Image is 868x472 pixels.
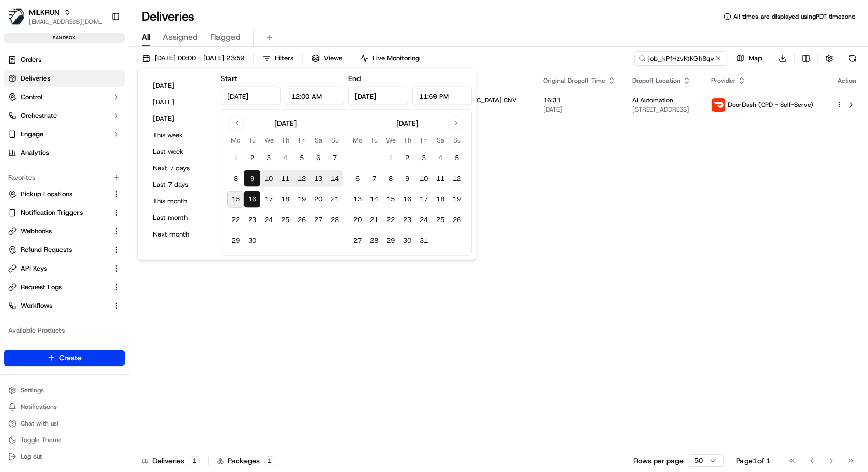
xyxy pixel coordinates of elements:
[4,4,107,29] button: MILKRUNMILKRUN[EMAIL_ADDRESS][DOMAIN_NAME]
[632,96,673,104] span: AI Automation
[349,191,366,208] button: 13
[310,212,327,228] button: 27
[260,191,277,208] button: 17
[4,322,125,339] div: Available Products
[8,227,108,236] a: Webhooks
[348,74,361,83] label: End
[21,419,58,428] span: Chat with us!
[348,87,408,105] input: Date
[260,135,277,146] th: Wednesday
[142,8,194,25] h1: Deliveries
[749,54,762,63] span: Map
[4,169,125,186] div: Favorites
[264,456,275,465] div: 1
[229,116,244,131] button: Go to previous month
[277,170,293,187] button: 11
[59,353,82,363] span: Create
[277,135,293,146] th: Thursday
[8,8,25,25] img: MILKRUN
[415,232,432,249] button: 31
[8,264,108,273] a: API Keys
[432,135,448,146] th: Saturday
[21,282,62,292] span: Request Logs
[221,74,237,83] label: Start
[382,150,399,166] button: 1
[10,41,188,57] p: Welcome 👋
[415,150,432,166] button: 3
[448,135,465,146] th: Sunday
[366,170,382,187] button: 7
[163,31,198,43] span: Assigned
[355,51,424,66] button: Live Monitoring
[6,145,83,164] a: 📗Knowledge Base
[399,232,415,249] button: 30
[221,87,280,105] input: Date
[399,170,415,187] button: 9
[327,191,343,208] button: 21
[21,130,43,139] span: Engage
[258,51,298,66] button: Filters
[399,191,415,208] button: 16
[412,87,472,105] input: Time
[8,208,108,217] a: Notification Triggers
[210,31,241,43] span: Flagged
[154,54,244,63] span: [DATE] 00:00 - [DATE] 23:59
[396,118,419,129] div: [DATE]
[4,350,125,366] button: Create
[10,150,19,159] div: 📗
[736,455,771,466] div: Page 1 of 1
[21,55,41,65] span: Orders
[4,126,125,143] button: Engage
[21,301,52,310] span: Workflows
[10,10,31,30] img: Nash
[836,76,858,85] div: Action
[373,54,420,63] span: Live Monitoring
[448,150,465,166] button: 5
[728,101,813,109] span: DoorDash (CPD - Self-Serve)
[432,191,448,208] button: 18
[293,135,310,146] th: Friday
[634,51,727,66] input: Type to search
[227,150,244,166] button: 1
[21,386,44,395] span: Settings
[260,212,277,228] button: 24
[148,145,210,159] button: Last week
[448,116,463,131] button: Go to next month
[87,150,96,159] div: 💻
[21,190,72,199] span: Pickup Locations
[148,227,210,242] button: Next month
[349,170,366,187] button: 6
[8,282,108,292] a: Request Logs
[29,18,103,26] button: [EMAIL_ADDRESS][DOMAIN_NAME]
[448,191,465,208] button: 19
[4,433,125,447] button: Toggle Theme
[189,456,200,465] div: 1
[8,190,108,199] a: Pickup Locations
[327,170,343,187] button: 14
[366,191,382,208] button: 14
[35,98,169,108] div: Start new chat
[29,7,59,18] button: MILKRUN
[244,191,260,208] button: 16
[543,96,616,104] span: 16:31
[4,260,125,277] button: API Keys
[432,212,448,228] button: 25
[103,175,125,182] span: Pylon
[415,135,432,146] th: Friday
[21,149,79,160] span: Knowledge Base
[274,118,297,129] div: [DATE]
[327,212,343,228] button: 28
[21,452,42,461] span: Log out
[324,54,342,63] span: Views
[260,150,277,166] button: 3
[4,279,125,295] button: Request Logs
[244,232,260,249] button: 30
[260,170,277,187] button: 10
[382,191,399,208] button: 15
[148,211,210,225] button: Last month
[448,212,465,228] button: 26
[227,232,244,249] button: 29
[4,383,125,398] button: Settings
[327,150,343,166] button: 7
